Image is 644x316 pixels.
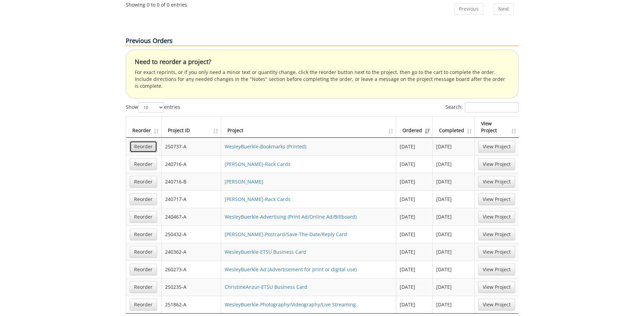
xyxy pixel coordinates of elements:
[478,158,515,170] a: View Project
[396,173,433,190] td: [DATE]
[396,117,433,138] th: Ordered: activate to sort column ascending
[126,117,162,138] th: Reorder: activate to sort column ascending
[478,246,515,258] a: View Project
[396,261,433,278] td: [DATE]
[162,190,221,208] td: 240717-A
[225,266,357,273] a: WesleyBuerkle-Ad (Advertisement for print or digital use)
[433,261,475,278] td: [DATE]
[225,213,357,220] a: WesleyBuerkle-Advertising (Print Ad/Online Ad/Billboard)
[225,231,347,238] a: [PERSON_NAME]-Postcard/Save-The-Date/Reply Card
[162,155,221,173] td: 240716-A
[465,102,519,113] input: Search:
[478,281,515,293] a: View Project
[225,161,290,167] a: [PERSON_NAME]-Rack Cards
[433,155,475,173] td: [DATE]
[130,281,157,293] a: Reorder
[225,301,356,308] a: WesleyBuerkle-Photography/Videography/Live Streaming
[138,102,164,113] select: Showentries
[130,264,157,275] a: Reorder
[396,243,433,261] td: [DATE]
[433,173,475,190] td: [DATE]
[478,193,515,205] a: View Project
[396,138,433,155] td: [DATE]
[162,173,221,190] td: 240716-B
[225,178,263,185] a: [PERSON_NAME]
[126,102,180,113] label: Show entries
[433,190,475,208] td: [DATE]
[478,299,515,310] a: View Project
[162,208,221,225] td: 240467-A
[433,278,475,296] td: [DATE]
[162,261,221,278] td: 260273-A
[433,296,475,313] td: [DATE]
[225,284,307,290] a: ChristineAnzur-ETSU Business Card
[478,176,515,188] a: View Project
[130,141,157,152] a: Reorder
[433,117,475,138] th: Completed: activate to sort column ascending
[433,208,475,225] td: [DATE]
[433,225,475,243] td: [DATE]
[433,243,475,261] td: [DATE]
[162,243,221,261] td: 240362-A
[396,296,433,313] td: [DATE]
[162,225,221,243] td: 250432-A
[475,117,519,138] th: View Project: activate to sort column ascending
[433,138,475,155] td: [DATE]
[225,143,306,150] a: WesleyBuerkle-Bookmarks (Printed)
[396,190,433,208] td: [DATE]
[225,196,290,202] a: [PERSON_NAME]-Rack Cards
[454,3,483,15] a: Previous
[162,278,221,296] td: 250235-A
[478,211,515,223] a: View Project
[130,246,157,258] a: Reorder
[396,225,433,243] td: [DATE]
[478,229,515,240] a: View Project
[135,69,510,89] p: For exact reprints, or if you only need a minor text or quantity change, click the reorder button...
[162,138,221,155] td: 250737-A
[130,299,157,310] a: Reorder
[396,155,433,173] td: [DATE]
[396,278,433,296] td: [DATE]
[221,117,397,138] th: Project: activate to sort column ascending
[126,36,519,46] p: Previous Orders
[135,59,510,65] h4: Need to reorder a project?
[130,211,157,223] a: Reorder
[130,158,157,170] a: Reorder
[396,208,433,225] td: [DATE]
[162,296,221,313] td: 251862-A
[494,3,513,15] a: Next
[162,117,221,138] th: Project ID: activate to sort column ascending
[478,141,515,152] a: View Project
[130,193,157,205] a: Reorder
[478,264,515,275] a: View Project
[446,102,519,113] label: Search:
[130,229,157,240] a: Reorder
[130,176,157,188] a: Reorder
[225,249,306,255] a: WesleyBuerkle-ETSU Business Card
